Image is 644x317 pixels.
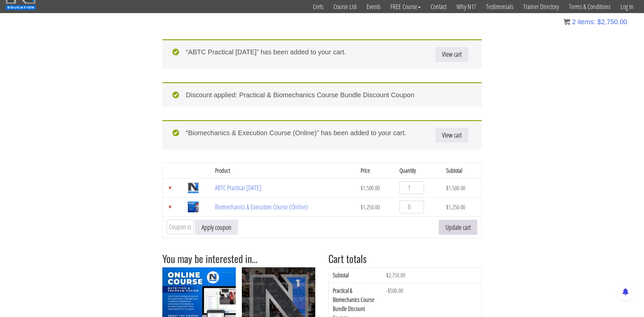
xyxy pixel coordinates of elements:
a: 2 items: $2,750.00 [563,18,627,25]
a: Remove Biomechanics & Execution Course (Online) from cart [167,204,173,210]
span: $ [388,286,390,295]
bdi: 1,500.00 [446,184,465,192]
input: Product quantity [399,181,424,194]
span: $ [361,184,363,192]
h2: You may be interested in… [162,253,316,264]
bdi: 1,500.00 [361,184,380,192]
input: Product quantity [399,201,424,213]
a: Biomechanics & Execution Course (Online) [215,202,308,211]
span: $ [361,203,363,211]
img: Biomechanics & Execution Course (Online) [188,202,199,212]
button: Apply coupon [195,220,238,235]
input: Coupon code [167,220,194,234]
a: View cart [435,128,468,143]
span: $ [446,203,448,211]
span: items: [578,18,595,25]
bdi: 2,750.00 [597,18,627,25]
th: Quantity [395,163,442,178]
th: Price [357,163,396,178]
div: “ABTC Practical [DATE]” has been added to your cart. [162,39,482,69]
img: ABTC Practical Jan 2026 [188,182,199,193]
th: Subtotal [329,268,382,283]
span: $ [446,184,448,192]
a: Remove ABTC Practical Jan 2026 from cart [167,184,173,191]
button: Update cart [439,220,477,235]
span: 500.00 [388,286,403,295]
a: ABTC Practical [DATE] [215,183,261,192]
div: “Biomechanics & Execution Course (Online)” has been added to your cart. [162,120,482,150]
th: Subtotal [442,163,481,178]
bdi: 2,750.00 [386,271,405,279]
div: Discount applied: Practical & Biomechanics Course Bundle Discount Coupon [162,82,482,107]
th: Product [211,163,357,178]
span: $ [597,18,601,25]
span: $ [386,271,388,279]
span: 2 [572,18,576,25]
a: View cart [435,47,468,62]
h2: Cart totals [328,253,482,264]
img: icon11.png [563,18,570,25]
bdi: 1,250.00 [446,203,465,211]
bdi: 1,250.00 [361,203,380,211]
